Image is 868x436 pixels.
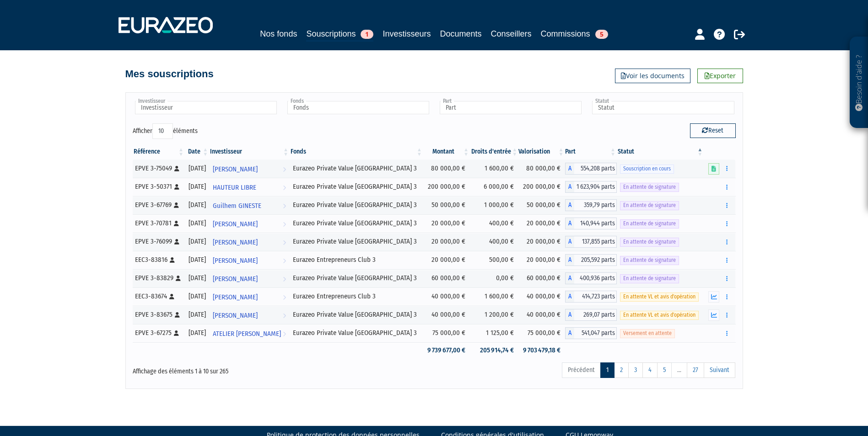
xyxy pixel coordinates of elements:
span: En attente de signature [620,183,679,191]
a: Commissions5 [541,27,608,40]
i: Voir l'investisseur [283,197,286,214]
i: [Français] Personne physique [174,221,179,226]
span: HAUTEUR LIBRE [213,179,256,196]
div: A - Eurazeo Private Value Europe 3 [565,218,617,229]
span: [PERSON_NAME] [213,307,258,324]
div: [DATE] [188,273,206,283]
td: 1 600,00 € [470,287,518,306]
span: En attente VL et avis d'opération [620,292,699,301]
span: ATELIER [PERSON_NAME] [213,325,281,342]
th: Référence : activer pour trier la colonne par ordre croissant [133,144,185,160]
td: 20 000,00 € [518,251,565,269]
div: EEC3-83674 [135,292,182,301]
a: 1 [600,362,615,378]
span: [PERSON_NAME] [213,234,258,251]
a: Exporter [697,69,743,83]
td: 400,00 € [470,233,518,251]
a: Documents [440,27,482,40]
td: 200 000,00 € [518,178,565,196]
span: 541,047 parts [574,327,617,339]
span: 140,944 parts [574,218,617,229]
div: [DATE] [188,237,206,246]
span: A [565,254,574,266]
i: Voir l'investisseur [283,289,286,306]
span: 205,592 parts [574,254,617,266]
div: EPVE 3-70781 [135,218,182,228]
a: [PERSON_NAME] [209,214,290,233]
a: Conseillers [491,27,532,40]
i: [Français] Personne physique [170,257,175,263]
div: A - Eurazeo Private Value Europe 3 [565,309,617,321]
span: A [565,181,574,193]
th: Droits d'entrée: activer pour trier la colonne par ordre croissant [470,144,518,160]
a: 4 [642,362,658,378]
a: Suivant [704,362,735,378]
td: 20 000,00 € [518,233,565,251]
div: [DATE] [188,328,206,338]
i: [Français] Personne physique [174,184,179,190]
i: [Français] Personne physique [175,312,180,318]
span: [PERSON_NAME] [213,271,258,287]
span: A [565,327,574,339]
span: 5 [595,30,608,39]
td: 20 000,00 € [518,214,565,233]
div: Eurazeo Private Value [GEOGRAPHIC_DATA] 3 [293,310,420,319]
i: Voir l'investisseur [283,216,286,233]
span: [PERSON_NAME] [213,289,258,306]
i: [Français] Personne physique [174,202,179,208]
div: EPVE 3-67769 [135,200,182,210]
span: 414,723 parts [574,291,617,303]
span: Guilhem GINESTE [213,197,261,214]
span: En attente de signature [620,256,679,265]
td: 40 000,00 € [423,287,470,306]
div: [DATE] [188,164,206,173]
span: 400,936 parts [574,272,617,284]
a: [PERSON_NAME] [209,160,290,178]
span: En attente de signature [620,274,679,283]
div: EPVE 3-76099 [135,237,182,246]
span: Versement en attente [620,329,675,338]
div: [DATE] [188,292,206,301]
div: Eurazeo Entrepreneurs Club 3 [293,292,420,301]
td: 6 000,00 € [470,178,518,196]
a: Guilhem GINESTE [209,196,290,214]
div: EPVE 3-75049 [135,164,182,173]
th: Fonds: activer pour trier la colonne par ordre croissant [290,144,423,160]
div: Eurazeo Private Value [GEOGRAPHIC_DATA] 3 [293,273,420,283]
div: Affichage des éléments 1 à 10 sur 265 [133,362,376,376]
a: Investisseurs [383,27,431,40]
td: 40 000,00 € [518,287,565,306]
a: 27 [687,362,704,378]
div: [DATE] [188,310,206,319]
th: Date: activer pour trier la colonne par ordre croissant [185,144,209,160]
label: Afficher éléments [133,123,198,139]
td: 1 125,00 € [470,324,518,342]
div: [DATE] [188,218,206,228]
a: [PERSON_NAME] [209,251,290,269]
button: Reset [690,123,736,138]
div: Eurazeo Private Value [GEOGRAPHIC_DATA] 3 [293,164,420,173]
td: 200 000,00 € [423,178,470,196]
span: 137,855 parts [574,236,617,248]
span: 554,208 parts [574,163,617,175]
h4: Mes souscriptions [125,69,214,80]
select: Afficheréléments [152,123,173,139]
th: Investisseur: activer pour trier la colonne par ordre croissant [209,144,290,160]
i: Voir l'investisseur [283,271,286,287]
div: [DATE] [188,200,206,210]
i: [Français] Personne physique [174,330,179,336]
td: 9 703 479,18 € [518,342,565,358]
span: En attente de signature [620,201,679,210]
a: Voir les documents [615,69,690,83]
td: 205 914,74 € [470,342,518,358]
div: Eurazeo Private Value [GEOGRAPHIC_DATA] 3 [293,182,420,191]
th: Valorisation: activer pour trier la colonne par ordre croissant [518,144,565,160]
td: 75 000,00 € [518,324,565,342]
div: Eurazeo Private Value [GEOGRAPHIC_DATA] 3 [293,237,420,246]
a: [PERSON_NAME] [209,269,290,287]
td: 20 000,00 € [423,233,470,251]
div: [DATE] [188,255,206,265]
a: HAUTEUR LIBRE [209,178,290,196]
td: 20 000,00 € [423,214,470,233]
th: Montant: activer pour trier la colonne par ordre croissant [423,144,470,160]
